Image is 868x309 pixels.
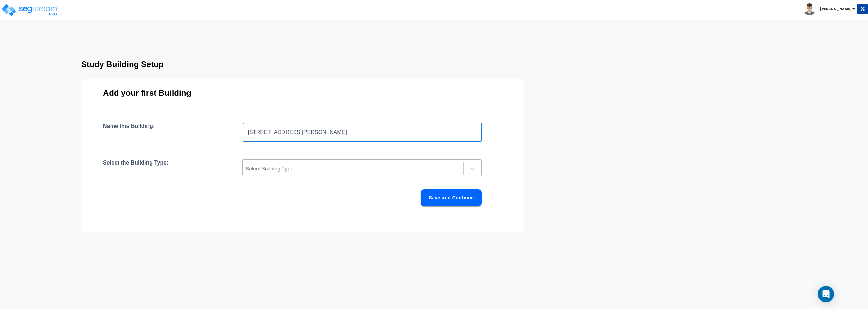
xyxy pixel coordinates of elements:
img: logo_pro_r.png [1,3,59,17]
h4: Select the Building Type: [103,159,169,176]
button: Save and Continue [421,189,482,206]
b: [PERSON_NAME] [820,6,852,12]
h3: Study Building Setup [81,60,572,69]
div: Open Intercom Messenger [818,286,834,302]
img: avatar.png [804,3,815,15]
h3: Add your first Building [103,88,502,98]
h4: Name this Building: [103,123,155,142]
input: Building Name [243,123,482,142]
